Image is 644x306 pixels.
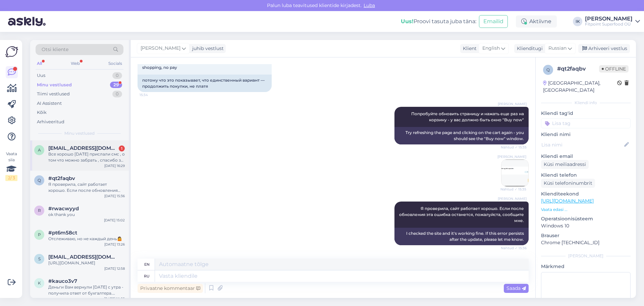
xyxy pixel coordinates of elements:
[498,101,527,106] span: [PERSON_NAME]
[541,190,631,198] p: Klienditeekond
[119,145,125,151] div: 1
[401,18,414,25] b: Uus!
[541,172,631,179] p: Kliendi telefon
[541,160,589,169] div: Küsi meiliaadressi
[104,193,125,199] div: [DATE] 15:36
[110,82,122,88] div: 29
[411,111,525,122] span: Попробуйте обновить страницу и нажать еще раз на корзину - у вас должно быть окно "Buy now"
[541,215,631,222] p: Operatsioonisüsteem
[541,110,631,117] p: Kliendi tag'id
[48,260,125,266] div: [URL][DOMAIN_NAME]
[482,45,500,52] span: English
[104,163,125,168] div: [DATE] 16:29
[399,206,525,223] span: Я проверила, сайт работает хорошо. Если после обновления эта ошибка останется, пожалуйста, сообщи...
[104,296,125,301] div: [DATE] 10:55
[557,65,599,73] div: # qt2faqbv
[104,266,125,271] div: [DATE] 12:58
[69,59,81,68] div: Web
[501,145,527,150] span: Nähtud ✓ 15:35
[144,259,150,270] div: en
[585,16,640,27] a: [PERSON_NAME]Fitpoint Superfood OÜ
[394,228,529,245] div: I checked the site and it's working fine. If this error persists after the update, please let me ...
[48,284,125,296] div: Деньги Вам вернули [DATE] с утра - получила ответ от бухгалтера. Проверьте свой счет, есди деньги...
[144,270,150,282] div: ru
[38,256,41,261] span: s
[514,45,543,52] div: Klienditugi
[5,45,18,58] img: Askly Logo
[38,178,41,183] span: q
[48,151,125,163] div: Все хорошо [DATE] прислали смс , о том что можно забрать , спасибо за ответ
[104,218,125,223] div: [DATE] 15:02
[140,92,165,97] span: 15:34
[541,232,631,239] p: Brauser
[541,253,631,259] div: [PERSON_NAME]
[497,154,526,159] span: [PERSON_NAME]
[394,127,529,144] div: Try refreshing the page and clicking on the cart again - you should see the "Buy now" window.
[516,15,557,28] div: Aktiivne
[48,145,118,151] span: artempereverzev333@gmail.com
[541,239,631,246] p: Chrome [TECHNICAL_ID]
[48,278,77,284] span: #kauco3v7
[541,198,594,204] a: [URL][DOMAIN_NAME]
[460,45,477,52] div: Klient
[401,17,476,26] div: Proovi tasuta juba täna:
[112,72,122,79] div: 0
[64,130,95,136] span: Minu vestlused
[541,207,631,213] p: Vaata edasi ...
[37,100,62,107] div: AI Assistent
[37,91,70,97] div: Tiimi vestlused
[541,100,631,106] div: Kliendi info
[585,16,633,21] div: [PERSON_NAME]
[107,59,123,68] div: Socials
[36,59,43,68] div: All
[573,17,582,26] div: IK
[548,45,567,52] span: Russian
[541,131,631,138] p: Kliendi nimi
[42,46,68,53] span: Otsi kliente
[578,44,630,53] div: Arhiveeri vestlus
[38,232,41,237] span: p
[498,196,527,201] span: [PERSON_NAME]
[48,212,125,218] div: ok thank you
[5,151,17,181] div: Vaata siia
[500,187,526,192] span: Nähtud ✓ 15:35
[37,119,64,125] div: Arhiveeritud
[37,109,47,116] div: Kõik
[541,141,623,148] input: Lisa nimi
[37,82,72,88] div: Minu vestlused
[546,67,550,72] span: q
[138,284,203,293] div: Privaatne kommentaar
[48,230,77,236] span: #pt6m58ct
[541,263,631,270] p: Märkmed
[541,153,631,160] p: Kliendi email
[48,181,125,193] div: Я проверила, сайт работает хорошо. Если после обновления эта ошибка останется, пожалуйста, сообщи...
[141,45,180,52] span: [PERSON_NAME]
[541,222,631,229] p: Windows 10
[112,91,122,97] div: 0
[599,65,629,73] span: Offline
[48,175,75,181] span: #qt2faqbv
[5,175,17,181] div: 2 / 3
[541,179,595,188] div: Küsi telefoninumbrit
[501,246,527,251] span: Nähtud ✓ 15:36
[585,21,633,27] div: Fitpoint Superfood OÜ
[138,75,272,92] div: потому что это показывает, что единственный вариант — продолжить покупки, не платя
[38,280,41,286] span: k
[190,45,224,52] div: juhib vestlust
[479,15,508,28] button: Emailid
[37,72,45,79] div: Uus
[48,206,79,212] span: #rwacwyyd
[543,80,617,94] div: [GEOGRAPHIC_DATA], [GEOGRAPHIC_DATA]
[541,118,631,128] input: Lisa tag
[38,147,41,152] span: a
[506,285,526,291] span: Saada
[38,208,41,213] span: r
[104,242,125,247] div: [DATE] 13:26
[362,2,377,8] span: Luba
[501,160,528,186] img: Attachment
[48,236,125,242] div: Отслеживаю, но не каждый день🤷
[48,254,118,260] span: sviljonok@gmail.com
